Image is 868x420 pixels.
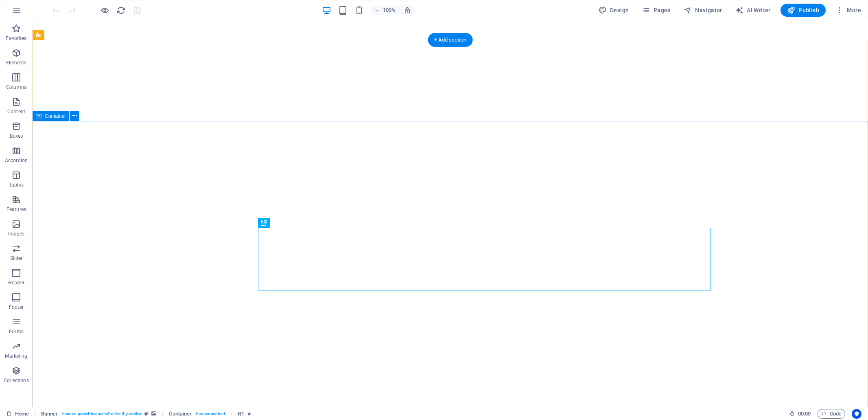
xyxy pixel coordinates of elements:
h6: 100% [383,5,396,15]
i: This element contains a background [151,411,156,416]
i: On resize automatically adjust zoom level to fit chosen device. [404,7,411,14]
span: Pages [642,6,670,14]
span: AI Writer [735,6,771,14]
button: reload [116,5,126,15]
span: . banner-content [195,409,225,419]
p: Favorites [6,35,26,42]
span: Navigator [684,6,722,14]
span: Click to select. Double-click to edit [238,409,244,419]
span: Design [599,6,629,14]
i: This element is a customizable preset [144,411,148,416]
i: Element contains an animation [247,411,251,416]
h6: Session time [789,409,811,419]
p: Tables [9,182,24,188]
p: Columns [6,84,26,90]
span: 00 00 [798,409,811,419]
p: Boxes [10,133,23,139]
p: Forms [9,328,24,335]
p: Collections [4,377,28,384]
span: Code [821,409,842,419]
button: Click here to leave preview mode and continue editing [100,5,109,15]
button: Usercentrics [852,409,861,419]
nav: breadcrumb [41,409,251,419]
p: Marketing [5,353,27,359]
p: Accordion [5,157,28,164]
span: Publish [787,6,819,14]
button: Publish [781,4,826,17]
div: Design (Ctrl+Alt+Y) [595,4,632,17]
p: Header [8,279,24,286]
button: 100% [370,5,399,15]
span: Click to select. Double-click to edit [41,409,58,419]
a: Click to cancel selection. Double-click to open Pages [7,409,29,419]
button: Navigator [680,4,726,17]
span: : [804,411,805,417]
p: Elements [6,59,27,66]
span: Click to select. Double-click to edit [169,409,192,419]
button: Pages [638,4,673,17]
p: Features [7,206,26,213]
div: + Add section [428,33,473,47]
button: Code [818,409,845,419]
span: Container [45,114,66,119]
p: Images [8,231,25,237]
p: Footer [9,304,24,310]
i: Reload page [116,6,126,15]
span: . banner .preset-banner-v3-default .parallax [61,409,141,419]
p: Slider [10,255,23,262]
button: More [832,4,864,17]
p: Content [7,108,25,115]
button: AI Writer [732,4,774,17]
span: More [835,6,861,14]
button: Design [595,4,632,17]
